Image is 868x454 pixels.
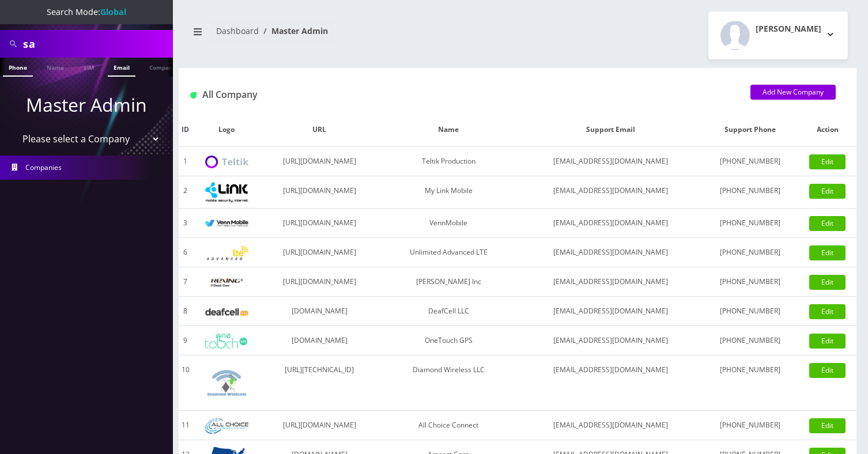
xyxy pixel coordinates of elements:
td: Teltik Production [378,147,519,176]
td: Unlimited Advanced LTE [378,238,519,267]
td: [EMAIL_ADDRESS][DOMAIN_NAME] [519,147,702,176]
td: [PHONE_NUMBER] [702,297,798,326]
td: [PHONE_NUMBER] [702,267,798,297]
img: DeafCell LLC [205,308,248,316]
td: [URL][TECHNICAL_ID] [261,355,378,411]
td: [URL][DOMAIN_NAME] [261,209,378,238]
a: SIM [78,58,100,75]
td: 3 [179,209,193,238]
a: Email [108,58,135,77]
a: Edit [809,275,846,290]
th: Logo [193,113,262,147]
th: ID [179,113,193,147]
td: [DOMAIN_NAME] [261,326,378,355]
td: 6 [179,238,193,267]
th: Support Email [519,113,702,147]
td: 2 [179,176,193,209]
td: [PHONE_NUMBER] [702,326,798,355]
a: Company [144,58,182,75]
td: [EMAIL_ADDRESS][DOMAIN_NAME] [519,267,702,297]
a: Dashboard [216,25,259,36]
img: All Company [190,92,197,99]
img: OneTouch GPS [205,334,248,349]
td: [EMAIL_ADDRESS][DOMAIN_NAME] [519,355,702,411]
td: [EMAIL_ADDRESS][DOMAIN_NAME] [519,209,702,238]
td: [PHONE_NUMBER] [702,411,798,440]
a: Add New Company [750,85,836,100]
td: [PHONE_NUMBER] [702,176,798,209]
td: [URL][DOMAIN_NAME] [261,176,378,209]
li: Master Admin [259,25,328,37]
td: [PHONE_NUMBER] [702,355,798,411]
td: 1 [179,147,193,176]
img: All Choice Connect [205,418,248,434]
td: 10 [179,355,193,411]
td: [URL][DOMAIN_NAME] [261,238,378,267]
img: Teltik Production [205,156,248,169]
a: Name [41,58,70,75]
a: Edit [809,304,846,319]
td: 9 [179,326,193,355]
th: Support Phone [702,113,798,147]
img: Rexing Inc [205,277,248,288]
td: My Link Mobile [378,176,519,209]
img: My Link Mobile [205,182,248,202]
th: Action [799,113,856,147]
td: All Choice Connect [378,411,519,440]
td: [URL][DOMAIN_NAME] [261,147,378,176]
h1: All Company [190,89,733,100]
th: Name [378,113,519,147]
h2: [PERSON_NAME] [756,24,821,34]
a: Edit [809,334,846,349]
td: DeafCell LLC [378,297,519,326]
a: Edit [809,216,846,231]
a: Edit [809,418,846,433]
input: Search All Companies [23,33,170,55]
a: Edit [809,363,846,378]
span: Search Mode: [47,6,126,17]
img: Unlimited Advanced LTE [205,246,248,260]
td: [PHONE_NUMBER] [702,147,798,176]
td: [EMAIL_ADDRESS][DOMAIN_NAME] [519,297,702,326]
td: [EMAIL_ADDRESS][DOMAIN_NAME] [519,411,702,440]
td: [EMAIL_ADDRESS][DOMAIN_NAME] [519,238,702,267]
td: Diamond Wireless LLC [378,355,519,411]
a: Edit [809,245,846,260]
td: [PERSON_NAME] Inc [378,267,519,297]
td: 7 [179,267,193,297]
strong: Global [100,6,126,17]
td: OneTouch GPS [378,326,519,355]
td: [URL][DOMAIN_NAME] [261,411,378,440]
a: Edit [809,184,846,199]
img: VennMobile [205,220,248,228]
td: [URL][DOMAIN_NAME] [261,267,378,297]
th: URL [261,113,378,147]
td: VennMobile [378,209,519,238]
a: Edit [809,154,846,169]
td: 11 [179,411,193,440]
nav: breadcrumb [187,19,509,52]
td: [DOMAIN_NAME] [261,297,378,326]
span: Companies [25,162,62,172]
td: [EMAIL_ADDRESS][DOMAIN_NAME] [519,176,702,209]
td: [EMAIL_ADDRESS][DOMAIN_NAME] [519,326,702,355]
td: [PHONE_NUMBER] [702,209,798,238]
td: 8 [179,297,193,326]
td: [PHONE_NUMBER] [702,238,798,267]
img: Diamond Wireless LLC [205,361,248,404]
a: Phone [3,58,33,77]
button: [PERSON_NAME] [708,12,848,59]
